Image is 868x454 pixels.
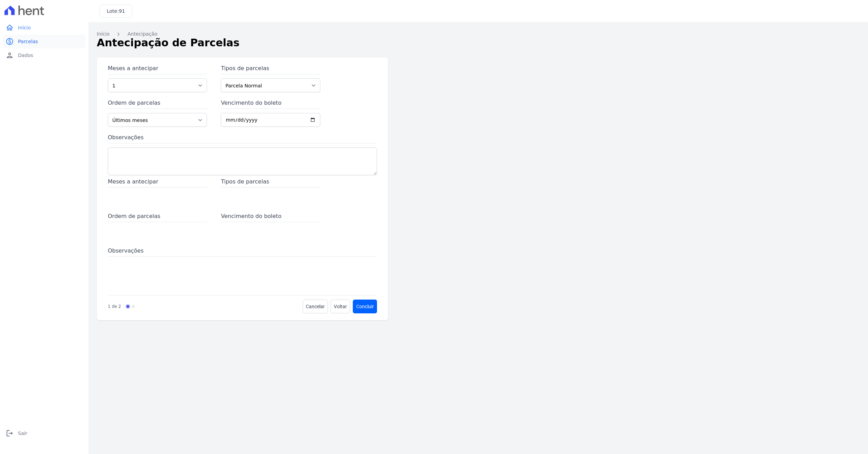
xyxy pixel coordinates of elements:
[3,21,86,35] a: homeInício
[221,99,320,109] label: Vencimento do boleto
[108,133,377,143] label: Observações
[334,303,347,310] span: Voltar
[97,30,110,38] a: Início
[3,35,86,48] a: paidParcelas
[18,24,31,31] span: Início
[97,30,860,38] nav: Breadcrumb
[353,300,377,313] button: Concluir
[128,30,157,38] a: Antecipação
[108,303,111,310] p: 1
[303,300,328,313] a: Cancelar
[6,429,14,437] i: logout
[108,247,377,257] span: Observações
[18,52,33,59] span: Dados
[108,212,207,222] span: Ordem de parcelas
[97,35,860,50] h1: Antecipação de Parcelas
[119,8,125,14] span: 91
[221,178,320,188] span: Tipos de parcelas
[331,300,350,313] a: Voltar
[3,48,86,62] a: personDados
[353,300,377,313] a: Avançar
[18,38,38,45] span: Parcelas
[18,430,27,437] span: Sair
[306,303,325,310] span: Cancelar
[108,178,207,188] span: Meses a antecipar
[108,300,135,313] nav: Progress
[6,37,14,46] i: paid
[108,99,207,109] label: Ordem de parcelas
[112,303,121,310] p: de 2
[108,64,207,74] label: Meses a antecipar
[6,23,14,32] i: home
[6,51,14,59] i: person
[107,8,125,15] h3: Lote:
[221,64,320,74] label: Tipos de parcelas
[3,426,86,440] a: logoutSair
[221,212,320,222] span: Vencimento do boleto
